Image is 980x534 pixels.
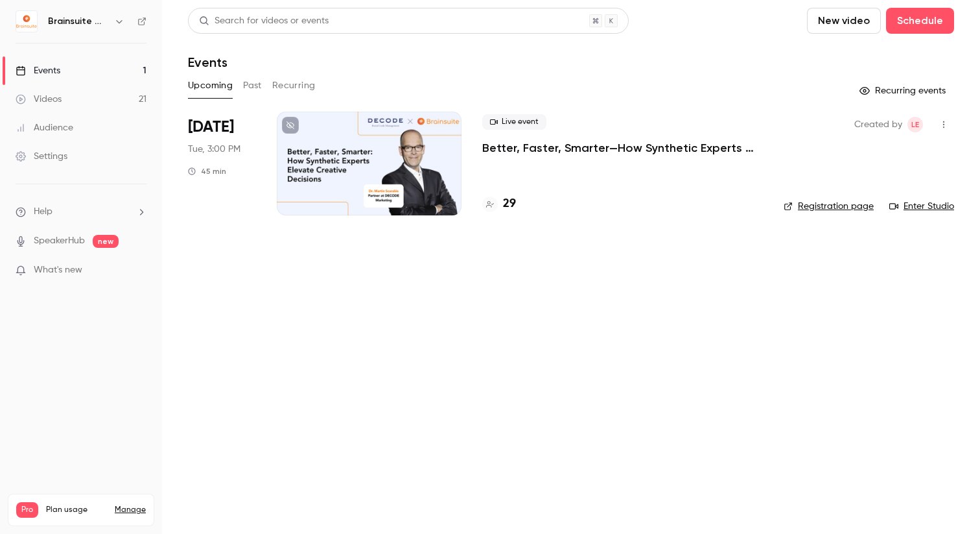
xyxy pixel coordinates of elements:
button: Recurring events [854,80,954,101]
h1: Events [188,55,227,70]
span: Louisa Edokpayi [907,117,923,132]
li: help-dropdown-opener [16,205,146,219]
span: Pro [16,502,38,518]
img: Brainsuite Webinars [16,11,37,32]
a: 29 [482,195,516,213]
span: Plan usage [46,505,107,515]
button: Schedule [886,8,954,34]
span: Help [34,205,52,219]
span: What's new [34,263,82,277]
a: Better, Faster, Smarter—How Synthetic Experts Elevate Creative Decisions [482,140,763,156]
h6: Brainsuite Webinars [48,15,109,28]
span: new [93,235,119,248]
span: Live event [482,114,546,130]
div: Sep 30 Tue, 3:00 PM (Europe/Berlin) [188,112,256,215]
button: Upcoming [188,75,233,96]
span: LE [911,117,919,132]
span: Created by [854,117,902,132]
a: Enter Studio [889,200,954,213]
div: 45 min [188,166,226,176]
div: Events [16,64,60,77]
div: Settings [16,150,67,163]
a: Manage [115,505,146,515]
div: Search for videos or events [199,14,329,28]
iframe: Noticeable Trigger [131,265,146,276]
a: Registration page [784,200,874,213]
h4: 29 [503,195,516,213]
span: [DATE] [188,117,234,138]
button: Past [243,75,262,96]
span: Tue, 3:00 PM [188,143,240,156]
button: New video [807,8,881,34]
div: Videos [16,93,62,106]
a: SpeakerHub [34,234,85,248]
div: Audience [16,121,73,134]
button: Recurring [272,75,316,96]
